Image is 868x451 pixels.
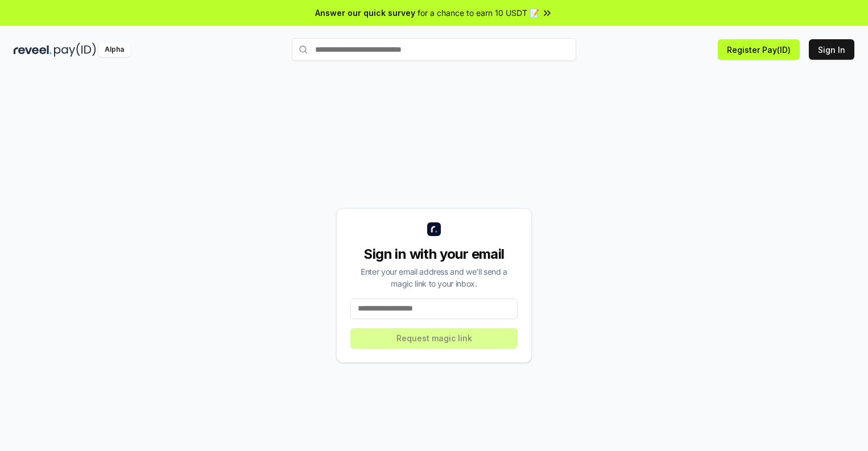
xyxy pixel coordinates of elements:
button: Sign In [809,39,854,60]
img: pay_id [54,43,96,57]
img: reveel_dark [14,43,52,57]
div: Alpha [98,43,130,57]
span: Answer our quick survey [315,7,415,19]
div: Enter your email address and we’ll send a magic link to your inbox. [350,266,518,289]
img: logo_small [427,222,441,236]
span: for a chance to earn 10 USDT 📝 [418,7,539,19]
button: Register Pay(ID) [718,39,800,60]
div: Sign in with your email [350,245,518,263]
